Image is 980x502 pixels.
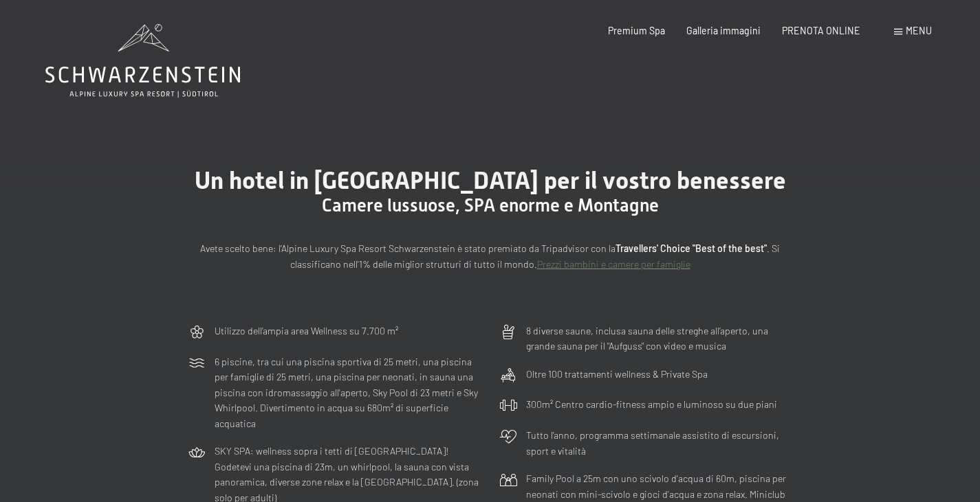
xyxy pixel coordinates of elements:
[906,25,932,36] span: Menu
[526,367,708,383] p: Oltre 100 trattamenti wellness & Private Spa
[608,25,665,36] a: Premium Spa
[188,241,793,272] p: Avete scelto bene: l’Alpine Luxury Spa Resort Schwarzenstein è stato premiato da Tripadvisor con ...
[616,242,767,254] strong: Travellers' Choice "Best of the best"
[215,323,398,339] p: Utilizzo dell‘ampia area Wellness su 7.700 m²
[686,25,761,36] a: Galleria immagini
[526,428,793,459] p: Tutto l’anno, programma settimanale assistito di escursioni, sport e vitalità
[195,166,786,194] span: Un hotel in [GEOGRAPHIC_DATA] per il vostro benessere
[782,25,860,36] a: PRENOTA ONLINE
[526,397,777,413] p: 300m² Centro cardio-fitness ampio e luminoso su due piani
[322,195,659,216] span: Camere lussuose, SPA enorme e Montagne
[537,258,690,270] a: Prezzi bambini e camere per famiglie
[526,323,793,354] p: 8 diverse saune, inclusa sauna delle streghe all’aperto, una grande sauna per il "Aufguss" con vi...
[215,354,481,432] p: 6 piscine, tra cui una piscina sportiva di 25 metri, una piscina per famiglie di 25 metri, una pi...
